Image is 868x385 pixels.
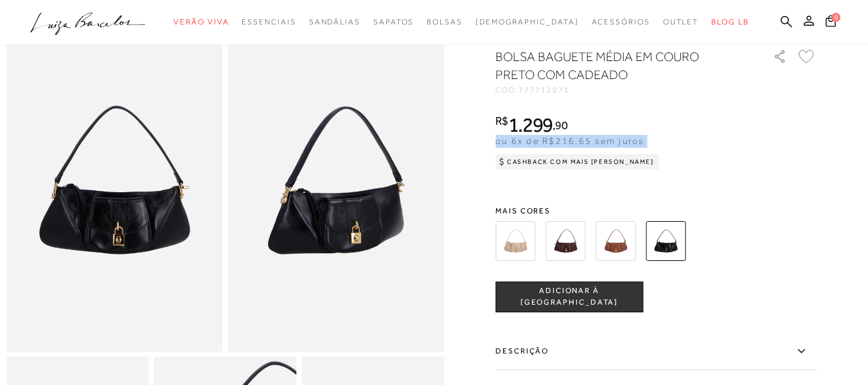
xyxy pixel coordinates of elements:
[475,17,579,26] span: [DEMOGRAPHIC_DATA]
[596,221,635,261] img: BOLSA BAGUETE MÉDIA EM COURO CARAMELO COM CADEADO
[646,221,686,261] img: BOLSA BAGUETE MÉDIA EM COURO PRETO COM CADEADO
[495,136,644,146] span: ou 6x de R$216,65 sem juros
[242,10,296,34] a: categoryNavScreenReaderText
[711,17,748,26] span: BLOG LB
[495,221,535,261] img: BOLSA BAGUETE MÉDIA EM COURO BEGE NATA COM CADEADO
[663,10,699,34] a: categoryNavScreenReaderText
[495,86,752,94] div: CÓD:
[495,115,508,127] i: R$
[173,17,229,26] span: Verão Viva
[496,286,642,309] span: ADICIONAR À [GEOGRAPHIC_DATA]
[309,17,360,26] span: Sandálias
[831,13,840,22] span: 0
[518,85,570,94] span: 777712071
[173,10,229,34] a: categoryNavScreenReaderText
[228,27,445,352] img: image
[475,10,579,34] a: noSubCategoriesText
[508,113,553,136] span: 1.299
[495,282,643,312] button: ADICIONAR À [GEOGRAPHIC_DATA]
[242,17,296,26] span: Essenciais
[373,10,414,34] a: categoryNavScreenReaderText
[592,17,650,26] span: Acessórios
[427,10,463,34] a: categoryNavScreenReaderText
[555,118,567,132] span: 90
[495,48,736,84] h1: BOLSA BAGUETE MÉDIA EM COURO PRETO COM CADEADO
[495,207,817,215] span: Mais cores
[592,10,650,34] a: categoryNavScreenReaderText
[553,120,567,131] i: ,
[373,17,414,26] span: Sapatos
[6,27,223,352] img: image
[495,154,659,170] div: Cashback com Mais [PERSON_NAME]
[427,17,463,26] span: Bolsas
[309,10,360,34] a: categoryNavScreenReaderText
[545,221,585,261] img: BOLSA BAGUETE MÉDIA EM COURO CAFÉ COM CADEADO
[663,17,699,26] span: Outlet
[822,14,840,31] button: 0
[495,333,817,370] label: Descrição
[711,10,748,34] a: BLOG LB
